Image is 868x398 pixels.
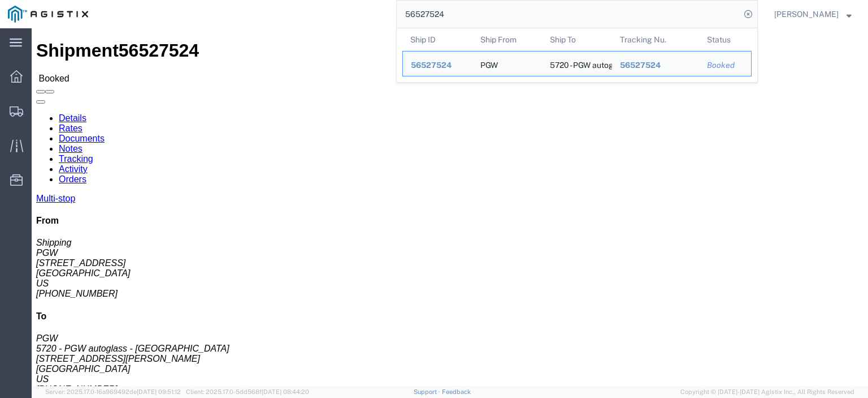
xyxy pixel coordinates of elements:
[550,52,604,76] div: 5720 - PGW autoglass - Farmington
[442,388,471,395] a: Feedback
[186,388,309,395] span: Client: 2025.17.0-5dd568f
[774,7,852,21] button: [PERSON_NAME]
[411,61,452,70] span: 56527524
[137,388,181,395] span: [DATE] 09:51:12
[402,28,472,51] th: Ship ID
[699,28,752,51] th: Status
[480,52,498,76] div: PGW
[612,28,700,51] th: Tracking Nu.
[680,387,854,397] span: Copyright © [DATE]-[DATE] Agistix Inc., All Rights Reserved
[774,8,839,20] span: Jesse Jordan
[472,28,542,51] th: Ship From
[402,28,757,82] table: Search Results
[262,388,309,395] span: [DATE] 08:44:20
[620,59,692,71] div: 56527524
[620,61,661,70] span: 56527524
[414,388,442,395] a: Support
[411,59,465,71] div: 56527524
[32,28,868,386] iframe: FS Legacy Container
[397,1,740,28] input: Search for shipment number, reference number
[8,6,88,23] img: logo
[542,28,612,51] th: Ship To
[707,59,743,71] div: Booked
[45,388,181,395] span: Server: 2025.17.0-16a969492de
